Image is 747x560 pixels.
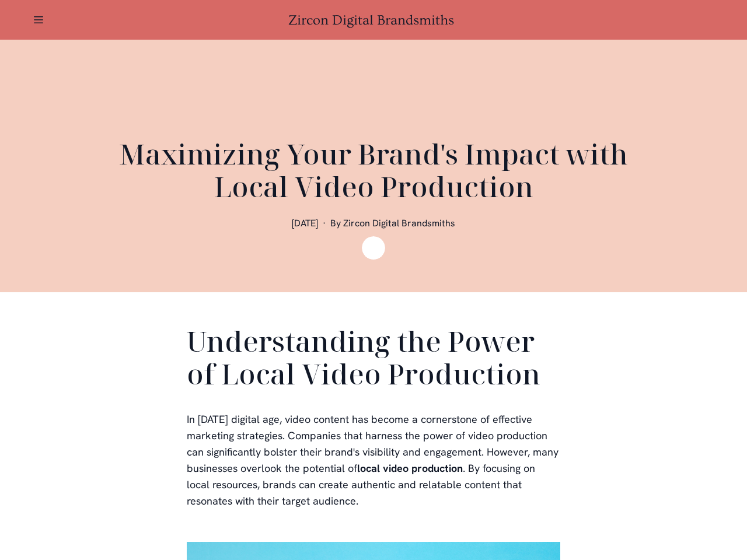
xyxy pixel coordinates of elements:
[288,12,459,28] a: Zircon Digital Brandsmiths
[357,461,463,475] b: local video production
[93,138,654,203] h1: Maximizing Your Brand's Impact with Local Video Production
[330,217,455,229] span: By Zircon Digital Brandsmiths
[187,411,560,509] p: In [DATE] digital age, video content has become a cornerstone of effective marketing strategies. ...
[323,217,326,229] span: ·
[292,217,318,229] span: [DATE]
[187,325,560,395] h2: Understanding the Power of Local Video Production
[362,236,385,260] img: Zircon Digital Brandsmiths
